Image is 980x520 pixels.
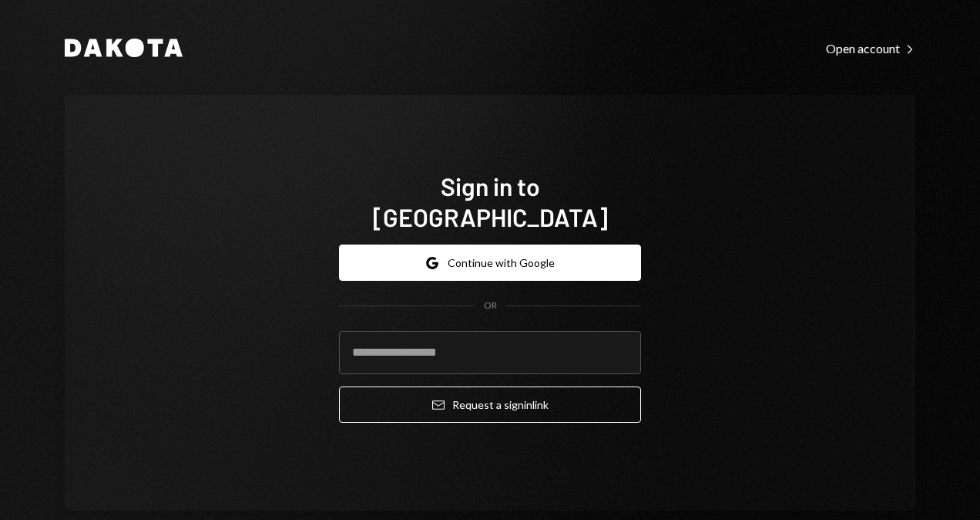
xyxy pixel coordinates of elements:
[484,299,497,312] div: OR
[339,387,641,423] button: Request a signinlink
[826,39,915,56] a: Open account
[339,245,641,281] button: Continue with Google
[826,41,915,56] div: Open account
[339,171,641,232] h1: Sign in to [GEOGRAPHIC_DATA]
